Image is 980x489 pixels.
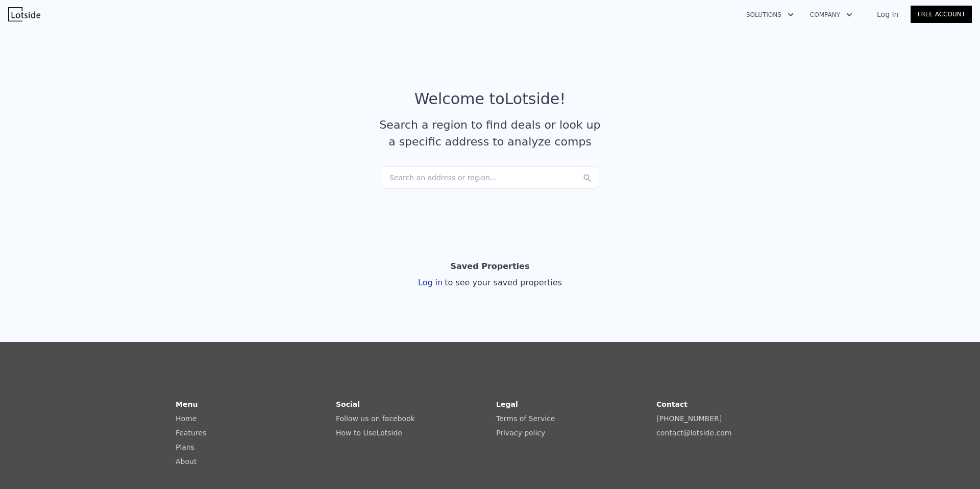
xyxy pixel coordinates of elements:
[656,414,722,423] a: [PHONE_NUMBER]
[451,256,530,277] div: Saved Properties
[865,9,911,19] a: Log In
[176,414,197,423] a: Home
[336,429,402,437] a: How to UseLotside
[496,400,518,408] strong: Legal
[656,429,731,437] a: contact@lotside.com
[176,457,197,466] a: About
[496,414,555,423] a: Terms of Service
[336,414,415,423] a: Follow us on facebook
[802,6,861,24] button: Company
[738,6,802,24] button: Solutions
[176,443,194,451] a: Plans
[911,6,972,23] a: Free Account
[8,7,40,21] img: Lotside
[176,429,206,437] a: Features
[414,90,566,108] div: Welcome to Lotside !
[376,116,604,150] div: Search a region to find deals or look up a specific address to analyze comps
[496,429,545,437] a: Privacy policy
[176,400,198,408] strong: Menu
[656,400,688,408] strong: Contact
[418,277,562,289] div: Log in
[443,278,562,287] span: to see your saved properties
[336,400,360,408] strong: Social
[381,166,599,189] div: Search an address or region...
